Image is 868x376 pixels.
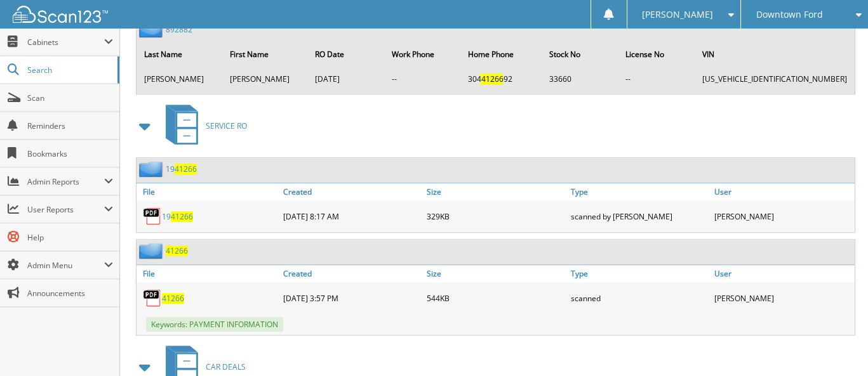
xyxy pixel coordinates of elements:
th: First Name [224,41,308,67]
iframe: Chat Widget [805,315,868,376]
th: VIN [696,41,853,67]
div: [PERSON_NAME] [711,285,855,311]
img: scan123-logo-white.svg [13,6,108,23]
th: Last Name [138,41,222,67]
div: 544KB [424,285,567,311]
span: Admin Menu [27,260,104,271]
th: Work Phone [385,41,460,67]
a: File [137,183,280,200]
a: Created [280,183,424,200]
span: Reminders [27,120,113,131]
span: Search [27,65,111,75]
td: [US_VEHICLE_IDENTIFICATION_NUMBER] [696,68,853,89]
a: Size [424,265,567,282]
img: folder2.png [139,22,166,37]
th: License No [619,41,695,67]
span: 41266 [175,164,197,174]
a: File [137,265,280,282]
img: PDF.png [143,288,162,308]
div: [DATE] 3:57 PM [280,285,424,311]
div: scanned [568,285,711,311]
a: 1941266 [162,211,193,222]
a: 41266 [166,245,188,256]
span: Admin Reports [27,176,104,187]
span: 41266 [171,211,193,222]
span: Cabinets [27,37,104,48]
a: 41266 [162,293,184,304]
th: Stock No [543,41,618,67]
span: [PERSON_NAME] [642,11,713,18]
a: 1941266 [166,164,197,174]
span: SERVICE RO [206,120,247,131]
span: User Reports [27,204,104,215]
th: RO Date [309,41,384,67]
img: folder2.png [139,243,166,259]
div: scanned by [PERSON_NAME] [568,204,711,229]
span: CAR DEALS [206,361,246,372]
td: [PERSON_NAME] [224,68,308,89]
span: Downtown Ford [756,11,823,18]
img: folder2.png [139,161,166,177]
span: Announcements [27,288,113,299]
span: Bookmarks [27,148,113,159]
a: Type [568,265,711,282]
a: User [711,265,855,282]
div: [PERSON_NAME] [711,204,855,229]
span: Scan [27,93,113,103]
span: Keywords: PAYMENT INFORMATION [146,317,283,332]
div: [DATE] 8:17 AM [280,204,424,229]
td: -- [619,68,695,89]
td: -- [385,68,460,89]
td: 33660 [543,68,618,89]
img: PDF.png [143,207,162,226]
div: 329KB [424,204,567,229]
a: 892882 [166,24,192,35]
a: SERVICE RO [158,101,247,151]
td: [PERSON_NAME] [138,68,222,89]
td: [DATE] [309,68,384,89]
a: Size [424,183,567,200]
a: Type [568,183,711,200]
a: User [711,183,855,200]
span: 41266 [481,74,503,84]
a: Created [280,265,424,282]
span: Help [27,232,113,243]
th: Home Phone [461,41,542,67]
td: 304 92 [461,68,542,89]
